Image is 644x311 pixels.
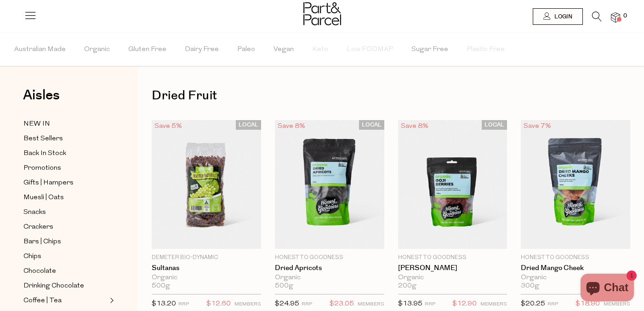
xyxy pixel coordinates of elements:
[330,298,354,310] span: $23.05
[398,253,507,262] p: Honest to Goodness
[23,207,46,218] span: Snacks
[467,34,505,66] span: Plastic Free
[358,302,384,307] small: MEMBERS
[152,85,630,106] h1: Dried Fruit
[23,163,61,174] span: Promotions
[234,302,261,307] small: MEMBERS
[611,12,620,22] a: 0
[178,302,189,307] small: RRP
[23,251,107,262] a: Chips
[521,300,545,307] span: $20.25
[23,85,60,105] span: Aisles
[23,192,107,203] a: Muesli | Oats
[521,120,630,249] img: Dried Mango Cheek
[23,177,107,189] a: Gifts | Hampers
[236,120,261,130] span: LOCAL
[521,274,630,282] div: Organic
[185,34,219,66] span: Dairy Free
[23,280,107,292] a: Drinking Chocolate
[275,274,384,282] div: Organic
[398,264,507,272] a: [PERSON_NAME]
[23,251,41,262] span: Chips
[398,282,416,290] span: 200g
[152,282,170,290] span: 500g
[521,282,539,290] span: 300g
[398,300,422,307] span: $13.95
[398,274,507,282] div: Organic
[23,265,107,277] a: Chocolate
[482,120,507,130] span: LOCAL
[23,236,107,248] a: Bars | Chips
[23,119,50,130] span: NEW IN
[23,222,53,233] span: Crackers
[576,298,600,310] span: $18.90
[23,133,107,144] a: Best Sellers
[621,12,629,20] span: 0
[23,88,60,111] a: Aisles
[152,253,261,262] p: Demeter Bio-Dynamic
[23,148,66,159] span: Back In Stock
[275,253,384,262] p: Honest to Goodness
[108,295,114,306] button: Expand/Collapse Coffee | Tea
[552,13,572,21] span: Login
[275,120,384,249] img: Dried Apricots
[128,34,166,66] span: Gluten Free
[359,120,384,130] span: LOCAL
[521,120,554,132] div: Save 7%
[84,34,110,66] span: Organic
[23,118,107,130] a: NEW IN
[275,282,293,290] span: 500g
[521,264,630,272] a: Dried Mango Cheek
[347,34,393,66] span: Low FODMAP
[152,120,261,249] img: Sultanas
[521,253,630,262] p: Honest to Goodness
[275,120,308,132] div: Save 8%
[398,120,507,249] img: Goji Berries
[411,34,448,66] span: Sugar Free
[23,295,62,306] span: Coffee | Tea
[547,302,558,307] small: RRP
[480,302,507,307] small: MEMBERS
[302,302,312,307] small: RRP
[275,300,299,307] span: $24.95
[23,162,107,174] a: Promotions
[452,298,477,310] span: $12.90
[237,34,255,66] span: Paleo
[578,274,637,304] inbox-online-store-chat: Shopify online store chat
[303,2,341,25] img: Part&Parcel
[274,34,294,66] span: Vegan
[23,266,56,277] span: Chocolate
[23,281,84,292] span: Drinking Chocolate
[152,264,261,272] a: Sultanas
[152,274,261,282] div: Organic
[533,8,583,25] a: Login
[604,302,630,307] small: MEMBERS
[275,264,384,272] a: Dried Apricots
[152,120,185,132] div: Save 5%
[23,236,61,248] span: Bars | Chips
[23,192,64,203] span: Muesli | Oats
[23,295,107,306] a: Coffee | Tea
[152,300,176,307] span: $13.20
[23,221,107,233] a: Crackers
[312,34,328,66] span: Keto
[23,148,107,159] a: Back In Stock
[23,133,63,144] span: Best Sellers
[206,298,231,310] span: $12.60
[23,178,74,189] span: Gifts | Hampers
[23,207,107,218] a: Snacks
[425,302,435,307] small: RRP
[14,34,66,66] span: Australian Made
[398,120,431,132] div: Save 8%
